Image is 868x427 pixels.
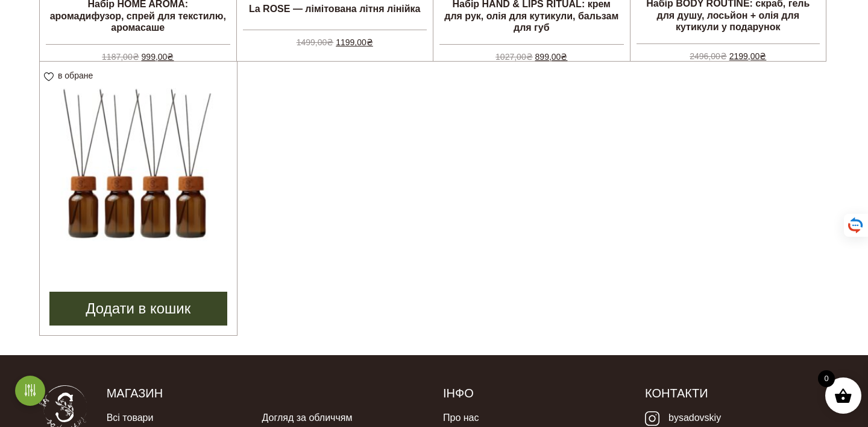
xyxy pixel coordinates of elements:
bdi: 1199,00 [336,37,373,47]
span: ₴ [561,52,567,62]
bdi: 1187,00 [102,52,139,62]
h5: Контакти [645,385,829,401]
bdi: 1499,00 [297,37,334,47]
span: ₴ [720,51,727,61]
img: unfavourite.svg [44,72,54,82]
bdi: 2199,00 [729,51,767,61]
h5: Інфо [443,385,627,401]
bdi: 999,00 [142,52,174,62]
span: 0 [818,370,835,387]
span: ₴ [366,37,373,47]
bdi: 1027,00 [495,52,533,62]
a: в обране [44,71,97,80]
span: в обране [58,71,93,80]
span: ₴ [327,37,333,47]
h5: Магазин [107,385,425,401]
span: ₴ [167,52,174,62]
bdi: 899,00 [535,52,568,62]
span: ₴ [133,52,139,62]
span: ₴ [526,52,533,62]
a: Додати в кошик: “Набір ALL: всі аромадифузори BY SADOVSKIY” [49,292,227,326]
bdi: 2496,00 [690,51,727,61]
span: ₴ [759,51,766,61]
